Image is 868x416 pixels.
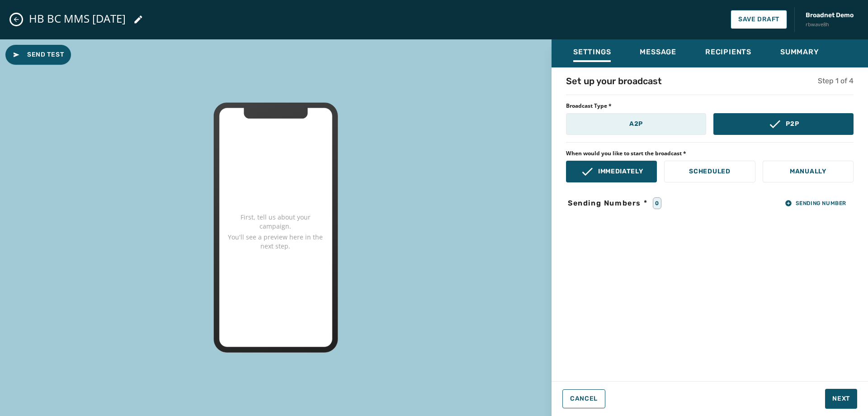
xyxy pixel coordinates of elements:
[738,16,779,23] span: Save Draft
[825,389,857,409] button: Next
[763,161,854,182] button: Manually
[566,75,662,87] h4: Set up your broadcast
[566,102,854,110] span: Broadcast Type *
[818,76,854,86] h5: Step 1 of 4
[731,10,787,29] button: Save Draft
[598,167,643,176] p: Immediately
[570,395,598,402] span: Cancel
[566,198,649,209] span: Sending Numbers *
[566,150,854,157] span: When would you like to start the broadcast *
[562,389,605,408] button: Cancel
[566,43,618,64] button: Settings
[640,48,676,57] span: Message
[786,120,799,129] p: P2P
[713,113,854,135] button: P2P
[689,167,730,176] p: Scheduled
[790,167,826,176] p: Manually
[664,161,755,182] button: Scheduled
[566,113,706,135] button: A2P
[785,200,846,207] span: Sending Number
[573,48,611,57] span: Settings
[806,11,854,20] span: Broadnet Demo
[778,197,854,210] button: Sending Number
[705,48,751,57] span: Recipients
[773,43,826,64] button: Summary
[224,213,326,231] p: First, tell us about your campaign.
[806,21,854,29] span: rbwave8h
[224,233,326,251] p: You'll see a preview here in the next step.
[653,197,661,209] div: 0
[629,120,643,129] p: A2P
[632,43,684,64] button: Message
[566,161,657,182] button: Immediately
[832,394,850,403] span: Next
[780,48,819,57] span: Summary
[698,43,759,64] button: Recipients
